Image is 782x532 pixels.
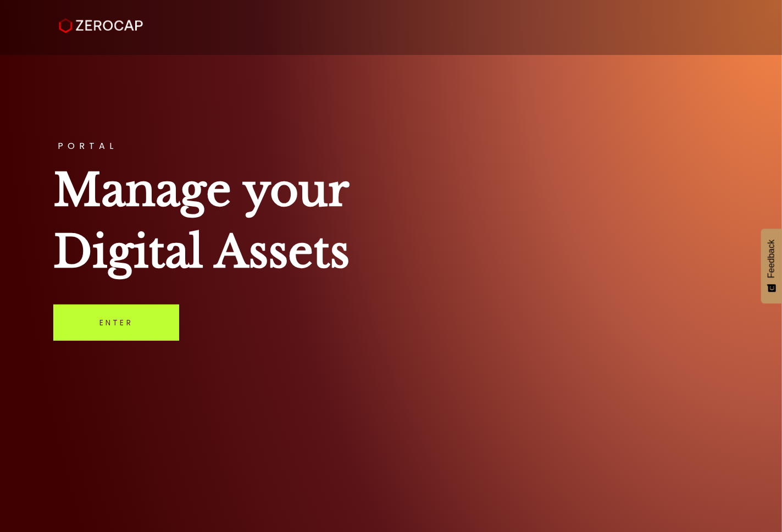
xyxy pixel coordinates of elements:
[53,159,729,282] h1: Manage your Digital Assets
[761,229,782,303] button: Feedback - Show survey
[59,18,143,34] img: ZeroCap
[53,304,179,341] a: Enter
[767,240,777,278] span: Feedback
[53,142,729,151] h3: PORTAL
